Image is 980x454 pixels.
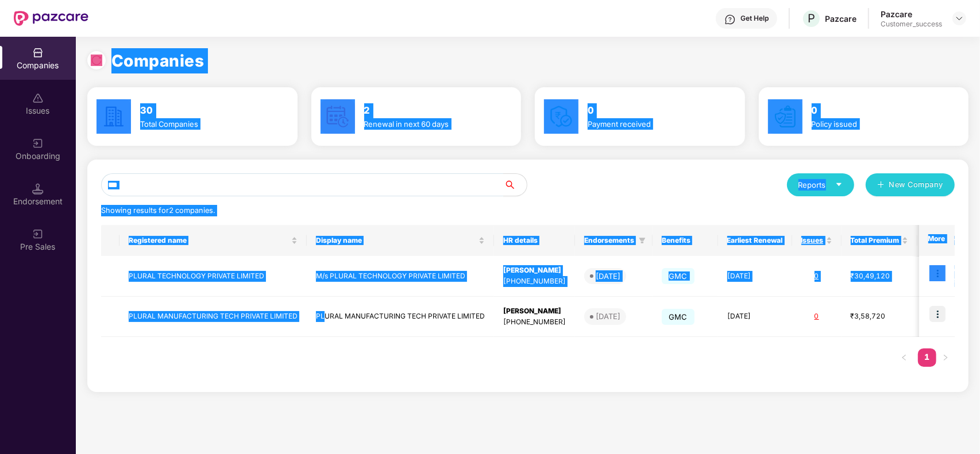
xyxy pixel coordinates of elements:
div: Pazcare [881,9,942,20]
td: PLURAL MANUFACTURING TECH PRIVATE LIMITED [119,297,307,337]
img: New Pazcare Logo [14,11,88,26]
span: Total Premium [851,236,900,245]
button: right [936,348,955,367]
div: Total Companies [140,118,265,130]
h3: 30 [140,103,265,118]
div: 0 [801,271,832,282]
th: Total Premium [842,225,917,256]
img: svg+xml;base64,PHN2ZyBpZD0iUmVsb2FkLTMyeDMyIiB4bWxucz0iaHR0cDovL3d3dy53My5vcmcvMjAwMC9zdmciIHdpZH... [91,55,102,66]
span: caret-down [835,181,843,188]
th: Registered name [119,225,307,256]
span: plus [877,181,885,190]
div: Policy issued [812,118,936,130]
li: 1 [918,348,936,367]
img: svg+xml;base64,PHN2ZyBpZD0iSGVscC0zMngzMiIgeG1sbnM9Imh0dHA6Ly93d3cudzMub3JnLzIwMDAvc3ZnIiB3aWR0aD... [724,14,736,25]
div: 0 [801,311,832,322]
div: Pazcare [825,13,856,24]
th: More [919,225,955,256]
th: Benefits [653,225,718,256]
span: New Company [889,179,944,191]
span: Endorsements [584,236,634,245]
div: Renewal in next 60 days [364,118,489,130]
img: svg+xml;base64,PHN2ZyB4bWxucz0iaHR0cDovL3d3dy53My5vcmcvMjAwMC9zdmciIHdpZHRoPSI2MCIgaGVpZ2h0PSI2MC... [97,99,131,134]
span: Display name [316,236,476,245]
h3: 0 [812,103,936,118]
th: HR details [494,225,575,256]
img: svg+xml;base64,PHN2ZyBpZD0iSXNzdWVzX2Rpc2FibGVkIiB4bWxucz0iaHR0cDovL3d3dy53My5vcmcvMjAwMC9zdmciIH... [32,92,44,104]
img: svg+xml;base64,PHN2ZyB4bWxucz0iaHR0cDovL3d3dy53My5vcmcvMjAwMC9zdmciIHdpZHRoPSI2MCIgaGVpZ2h0PSI2MC... [544,99,578,134]
span: filter [639,237,646,244]
img: svg+xml;base64,PHN2ZyB3aWR0aD0iMTQuNSIgaGVpZ2h0PSIxNC41IiB2aWV3Qm94PSIwIDAgMTYgMTYiIGZpbGw9Im5vbm... [32,183,44,195]
img: svg+xml;base64,PHN2ZyB4bWxucz0iaHR0cDovL3d3dy53My5vcmcvMjAwMC9zdmciIHdpZHRoPSI2MCIgaGVpZ2h0PSI2MC... [321,99,355,134]
span: GMC [662,309,695,325]
img: icon [929,265,946,281]
div: [DATE] [596,270,620,282]
span: 2 companies. [169,206,215,215]
img: svg+xml;base64,PHN2ZyBpZD0iRHJvcGRvd24tMzJ4MzIiIHhtbG5zPSJodHRwOi8vd3d3LnczLm9yZy8yMDAwL3N2ZyIgd2... [955,14,964,23]
span: search [503,180,527,189]
img: svg+xml;base64,PHN2ZyB3aWR0aD0iMjAiIGhlaWdodD0iMjAiIHZpZXdCb3g9IjAgMCAyMCAyMCIgZmlsbD0ibm9uZSIgeG... [32,138,44,149]
img: svg+xml;base64,PHN2ZyB4bWxucz0iaHR0cDovL3d3dy53My5vcmcvMjAwMC9zdmciIHdpZHRoPSI2MCIgaGVpZ2h0PSI2MC... [768,99,802,134]
div: Reports [798,179,843,191]
td: PLURAL TECHNOLOGY PRIVATE LIMITED [119,256,307,297]
span: Issues [801,236,824,245]
h3: 0 [588,103,712,118]
td: PLURAL MANUFACTURING TECH PRIVATE LIMITED [307,297,494,337]
div: Customer_success [881,20,942,29]
img: icon [929,306,946,322]
span: GMC [662,268,695,284]
span: Showing results for [101,206,215,215]
div: [PERSON_NAME] [503,306,566,317]
h3: 2 [364,103,489,118]
span: filter [636,234,648,247]
th: Display name [307,225,494,256]
li: Next Page [936,348,955,367]
div: [PERSON_NAME] [503,265,566,276]
div: [PHONE_NUMBER] [503,276,566,287]
a: 1 [918,348,936,366]
th: Earliest Renewal [718,225,792,256]
span: left [901,354,908,361]
td: M/s PLURAL TECHNOLOGY PRIVATE LIMITED [307,256,494,297]
div: [PHONE_NUMBER] [503,317,566,328]
div: [DATE] [596,311,620,322]
button: left [895,348,913,367]
img: svg+xml;base64,PHN2ZyBpZD0iQ29tcGFuaWVzIiB4bWxucz0iaHR0cDovL3d3dy53My5vcmcvMjAwMC9zdmciIHdpZHRoPS... [32,47,44,59]
td: [DATE] [718,256,792,297]
h1: Companies [111,48,205,73]
span: right [942,354,949,361]
div: Get Help [740,14,769,23]
div: ₹30,49,120 [851,271,908,282]
span: P [808,11,815,25]
th: Issues [792,225,842,256]
div: ₹3,58,720 [851,311,908,322]
button: search [503,173,527,196]
span: Registered name [129,236,289,245]
li: Previous Page [895,348,913,367]
div: Payment received [588,118,712,130]
button: plusNew Company [866,173,955,196]
td: [DATE] [718,297,792,337]
img: svg+xml;base64,PHN2ZyB3aWR0aD0iMjAiIGhlaWdodD0iMjAiIHZpZXdCb3g9IjAgMCAyMCAyMCIgZmlsbD0ibm9uZSIgeG... [32,228,44,240]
